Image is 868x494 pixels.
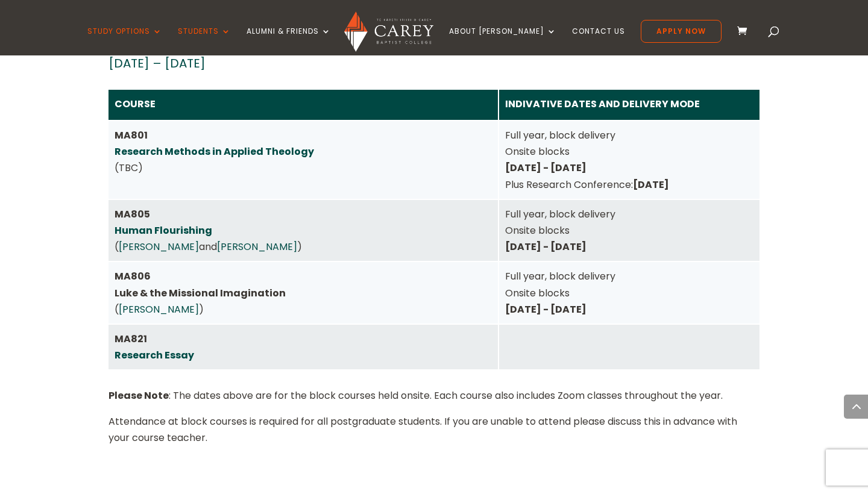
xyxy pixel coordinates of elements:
a: [PERSON_NAME] [119,302,199,316]
a: [PERSON_NAME] [119,240,199,254]
strong: MA801 [115,128,314,158]
strong: [DATE] - [DATE] [505,161,587,175]
a: Human Flourishing [115,224,212,237]
strong: MA821 [115,332,194,362]
a: Alumni & Friends [247,27,331,55]
p: : The dates above are for the block courses held onsite. Each course also includes Zoom classes t... [108,387,759,413]
div: INDIVATIVE DATES AND DELIVERY MODE [505,96,753,112]
img: Carey Baptist College [344,11,433,52]
a: Apply Now [641,20,722,43]
div: COURSE [115,96,492,112]
strong: [DATE] - [DATE] [505,302,587,316]
div: ( ) [115,268,492,317]
div: ( and ) [115,206,492,255]
div: Full year, block delivery Onsite blocks Plus Research Conference: [505,127,753,193]
a: About [PERSON_NAME] [449,27,556,55]
a: [PERSON_NAME] [217,240,297,254]
a: Research Methods in Applied Theology [115,145,314,158]
p: [DATE] – [DATE] [108,39,759,72]
a: Study Options [87,27,162,55]
strong: MA805 [115,207,212,237]
p: Attendance at block courses is required for all postgraduate students. If you are unable to atten... [108,413,759,446]
div: (TBC) [115,127,492,177]
a: Contact Us [572,27,625,55]
div: Full year, block delivery Onsite blocks [505,268,753,317]
strong: [DATE] [633,178,669,192]
strong: Please Note [108,389,169,402]
a: Research Essay [115,348,194,362]
a: Students [178,27,231,55]
div: Full year, block delivery Onsite blocks [505,206,753,255]
strong: [DATE] - [DATE] [505,240,587,254]
strong: MA806 Luke & the Missional Imagination [115,269,286,299]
